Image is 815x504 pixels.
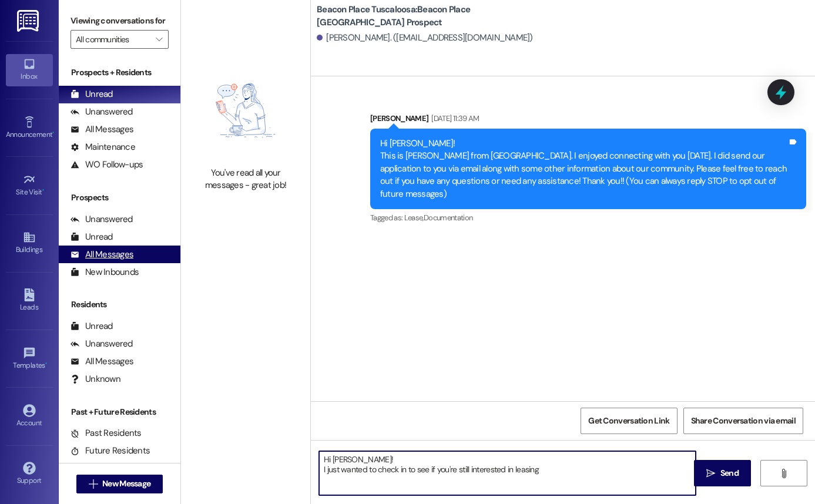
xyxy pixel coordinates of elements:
[71,248,133,261] div: All Messages
[71,213,133,226] div: Unanswered
[194,167,297,192] div: You've read all your messages - great job!
[59,406,180,418] div: Past + Future Residents
[71,106,133,118] div: Unanswered
[370,209,806,226] div: Tagged as:
[42,186,44,194] span: •
[71,338,133,350] div: Unanswered
[319,451,696,495] textarea: Hi [PERSON_NAME]! I just wanted to check in to see if you're still interested in leasing
[706,469,715,478] i: 
[194,60,297,161] img: empty-state
[6,170,53,201] a: Site Visit •
[779,469,788,478] i: 
[71,427,142,439] div: Past Residents
[380,137,787,200] div: Hi [PERSON_NAME]! This is [PERSON_NAME] from [GEOGRAPHIC_DATA]. I enjoyed connecting with you [DA...
[71,266,139,278] div: New Inbounds
[71,123,133,136] div: All Messages
[6,54,53,86] a: Inbox
[59,191,180,204] div: Prospects
[59,298,180,311] div: Residents
[59,66,180,79] div: Prospects + Residents
[71,320,113,332] div: Unread
[581,408,677,434] button: Get Conversation Link
[6,458,53,490] a: Support
[71,231,113,243] div: Unread
[71,88,113,100] div: Unread
[6,401,53,432] a: Account
[71,445,150,457] div: Future Residents
[89,479,98,489] i: 
[6,343,53,375] a: Templates •
[71,141,135,153] div: Maintenance
[102,478,150,490] span: New Message
[71,373,120,385] div: Unknown
[694,460,751,486] button: Send
[156,35,162,44] i: 
[588,415,669,427] span: Get Conversation Link
[428,112,479,125] div: [DATE] 11:39 AM
[370,112,806,129] div: [PERSON_NAME]
[317,4,552,29] b: Beacon Place Tuscaloosa: Beacon Place [GEOGRAPHIC_DATA] Prospect
[52,129,54,137] span: •
[45,359,47,368] span: •
[683,408,803,434] button: Share Conversation via email
[71,12,169,30] label: Viewing conversations for
[404,213,424,223] span: Lease ,
[76,475,163,493] button: New Message
[691,415,796,427] span: Share Conversation via email
[6,285,53,317] a: Leads
[6,227,53,259] a: Buildings
[720,467,739,479] span: Send
[317,32,533,44] div: [PERSON_NAME]. ([EMAIL_ADDRESS][DOMAIN_NAME])
[76,30,150,49] input: All communities
[17,10,41,32] img: ResiDesk Logo
[424,213,473,223] span: Documentation
[71,355,133,368] div: All Messages
[71,159,143,171] div: WO Follow-ups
